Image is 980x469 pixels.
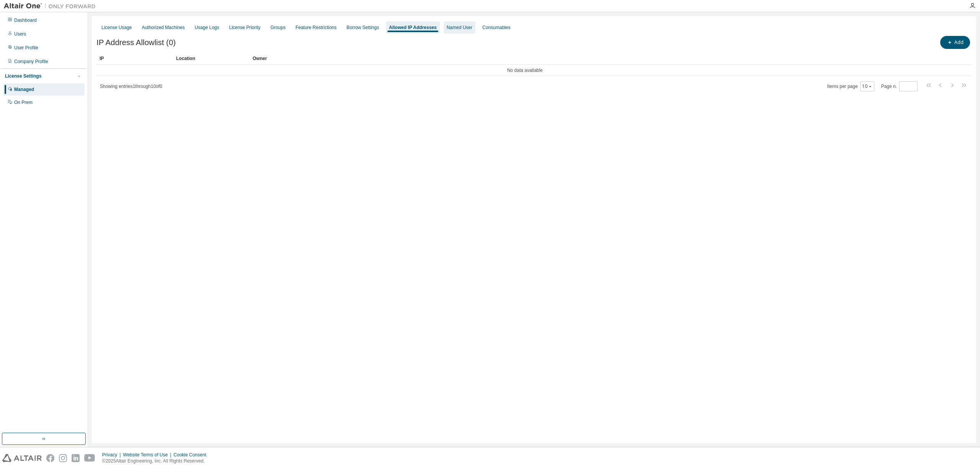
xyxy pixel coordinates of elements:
[14,86,34,93] div: Managed
[2,454,42,462] img: altair_logo.svg
[862,83,872,89] button: 10
[881,81,918,91] span: Page n.
[194,24,219,31] div: Usage Logs
[14,58,48,65] div: Company Profile
[482,24,510,31] div: Consumables
[4,2,100,10] img: Altair One
[14,17,37,23] div: Dashboard
[173,452,211,458] div: Cookie Consent
[253,52,950,65] div: Owner
[84,454,95,462] img: youtube.svg
[346,24,379,31] div: Borrow Settings
[102,452,123,458] div: Privacy
[46,454,54,462] img: facebook.svg
[102,458,211,464] p: © 2025 Altair Engineering, Inc. All Rights Reserved.
[389,24,437,31] div: Allowed IP Addresses
[229,24,261,31] div: License Priority
[96,38,176,47] span: IP Address Allowlist (0)
[14,99,33,105] div: On Prem
[14,31,26,37] div: Users
[447,24,472,31] div: Named User
[176,52,247,65] div: Location
[827,81,874,91] span: Items per page
[142,24,185,31] div: Authorized Machines
[5,73,41,79] div: License Settings
[100,52,170,65] div: IP
[96,65,953,76] td: No data available
[271,24,286,31] div: Groups
[100,84,162,89] span: Showing entries 1 through 10 of 0
[14,45,38,51] div: User Profile
[940,36,970,49] button: Add
[101,24,132,31] div: License Usage
[296,24,336,31] div: Feature Restrictions
[72,454,80,462] img: linkedin.svg
[59,454,67,462] img: instagram.svg
[123,452,173,458] div: Website Terms of Use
